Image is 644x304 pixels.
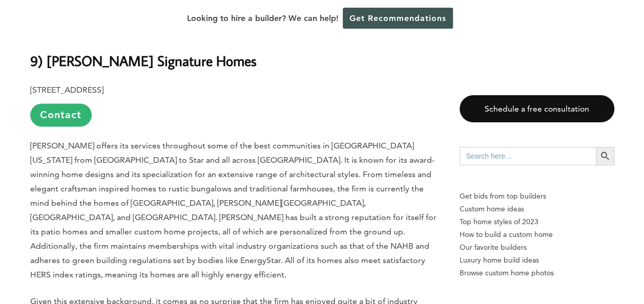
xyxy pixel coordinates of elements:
[460,95,614,122] a: Schedule a free consultation
[30,103,92,126] a: Contact
[460,147,596,165] input: Search here...
[30,52,257,70] b: 9) [PERSON_NAME] Signature Homes
[30,141,437,279] span: [PERSON_NAME] offers its services throughout some of the best communities in [GEOGRAPHIC_DATA][US...
[447,230,632,292] iframe: Drift Widget Chat Controller
[599,150,611,162] svg: Search
[343,8,453,29] a: Get Recommendations
[460,203,614,215] a: Custom home ideas
[460,190,614,203] p: Get bids from top builders
[460,228,614,241] a: How to build a custom home
[30,85,103,95] b: [STREET_ADDRESS]
[460,215,614,228] a: Top home styles of 2023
